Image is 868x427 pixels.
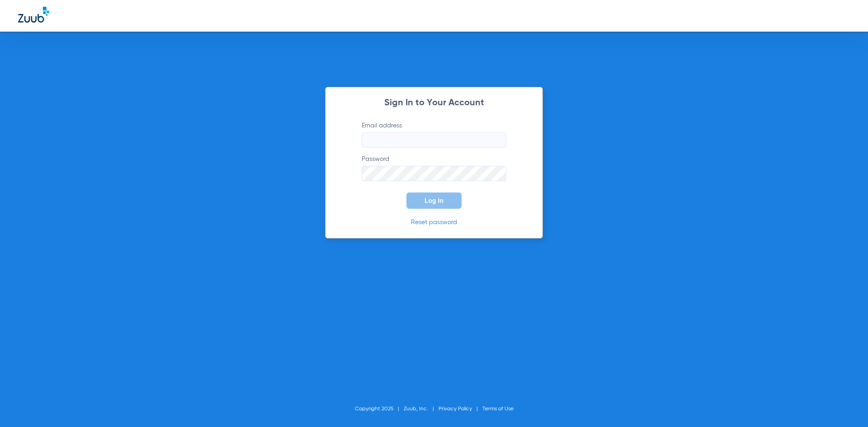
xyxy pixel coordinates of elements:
[348,99,520,108] h2: Sign In to Your Account
[482,406,514,412] a: Terms of Use
[406,192,462,209] button: Log In
[362,166,506,181] input: Password
[411,219,457,225] a: Reset password
[362,121,506,148] label: Email address
[362,155,506,181] label: Password
[404,404,439,413] li: Zuub, Inc.
[439,406,472,412] a: Privacy Policy
[425,197,443,204] span: Log In
[18,7,49,23] img: Zuub Logo
[362,132,506,148] input: Email address
[355,404,404,413] li: Copyright 2025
